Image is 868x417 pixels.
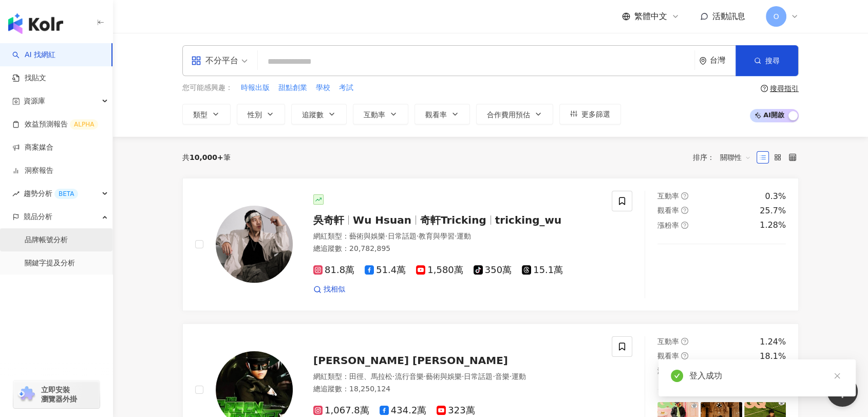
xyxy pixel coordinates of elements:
[182,153,231,161] div: 共 筆
[182,104,231,124] button: 類型
[24,89,45,113] span: 資源庫
[313,354,508,367] span: [PERSON_NAME] [PERSON_NAME]
[495,372,510,380] span: 音樂
[419,232,455,240] span: 教育與學習
[316,83,330,93] span: 學校
[464,372,493,380] span: 日常話題
[12,73,46,83] a: 找貼文
[380,405,427,416] span: 434.2萬
[681,207,688,214] span: question-circle
[193,111,207,119] span: 類型
[420,214,486,226] span: 奇軒Tricking
[712,11,745,21] span: 活動訊息
[387,232,416,240] span: 日常話題
[349,372,392,380] span: 田徑、馬拉松
[24,205,52,228] span: 競品分析
[681,222,688,229] span: question-circle
[770,84,799,93] div: 搜尋指引
[457,232,471,240] span: 運動
[773,11,779,22] span: O
[671,370,683,382] span: check-circle
[710,56,735,65] div: 台灣
[12,50,55,60] a: searchAI 找網紅
[699,57,707,65] span: environment
[522,265,563,276] span: 15.1萬
[423,372,425,380] span: ·
[426,372,462,380] span: 藝術與娛樂
[476,104,553,124] button: 合作費用預估
[735,45,798,76] button: 搜尋
[190,153,223,161] span: 10,000+
[425,111,447,119] span: 觀看率
[394,372,423,380] span: 流行音樂
[24,182,78,205] span: 趨勢分析
[744,257,786,298] img: post-image
[693,149,757,166] div: 排序：
[182,83,233,93] span: 您可能感興趣：
[241,83,270,93] span: 時報出版
[313,265,354,276] span: 81.8萬
[720,149,751,166] span: 關聯性
[365,265,406,276] span: 51.4萬
[765,57,780,65] span: 搜尋
[216,206,293,283] img: KOL Avatar
[474,265,512,276] span: 350萬
[761,85,768,92] span: question-circle
[657,206,679,214] span: 觀看率
[313,384,599,394] div: 總追蹤數 ： 18,250,124
[182,178,799,311] a: KOL Avatar吳奇軒Wu Hsuan奇軒Trickingtricking_wu網紅類型：藝術與娛樂·日常話題·教育與學習·運動總追蹤數：20,782,89581.8萬51.4萬1,580萬...
[760,336,786,348] div: 1.24%
[313,284,345,295] a: 找相似
[191,52,238,69] div: 不分平台
[237,104,285,124] button: 性別
[657,337,679,346] span: 互動率
[313,231,599,242] div: 網紅類型 ：
[512,372,526,380] span: 運動
[291,104,347,124] button: 追蹤數
[634,11,667,22] span: 繁體中文
[240,82,270,94] button: 時報出版
[248,111,262,119] span: 性別
[765,191,786,202] div: 0.3%
[313,214,344,226] span: 吳奇軒
[462,372,464,380] span: ·
[313,244,599,254] div: 總追蹤數 ： 20,782,895
[657,367,679,375] span: 漲粉率
[581,110,610,118] span: 更多篩選
[16,386,36,403] img: chrome extension
[339,83,353,93] span: 考試
[760,205,786,216] div: 25.7%
[315,82,331,94] button: 學校
[487,111,530,119] span: 合作費用預估
[681,338,688,345] span: question-circle
[25,258,75,268] a: 關鍵字提及分析
[191,56,201,66] span: appstore
[385,232,387,240] span: ·
[13,380,100,408] a: chrome extension立即安裝 瀏覽器外掛
[8,13,63,34] img: logo
[353,104,408,124] button: 互動率
[510,372,512,380] span: ·
[414,104,470,124] button: 觀看率
[313,372,599,382] div: 網紅類型 ：
[302,111,324,119] span: 追蹤數
[353,214,411,226] span: Wu Hsuan
[25,235,68,245] a: 品牌帳號分析
[760,351,786,362] div: 18.1%
[349,232,385,240] span: 藝術與娛樂
[12,166,53,176] a: 洞察報告
[760,220,786,231] div: 1.28%
[12,119,98,130] a: 效益預測報告ALPHA
[12,142,53,153] a: 商案媒合
[689,370,843,382] div: 登入成功
[681,192,688,200] span: question-circle
[493,372,495,380] span: ·
[416,265,463,276] span: 1,580萬
[657,352,679,360] span: 觀看率
[278,82,308,94] button: 甜點創業
[681,352,688,359] span: question-circle
[416,232,418,240] span: ·
[834,372,841,379] span: close
[657,221,679,229] span: 漲粉率
[657,257,699,298] img: post-image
